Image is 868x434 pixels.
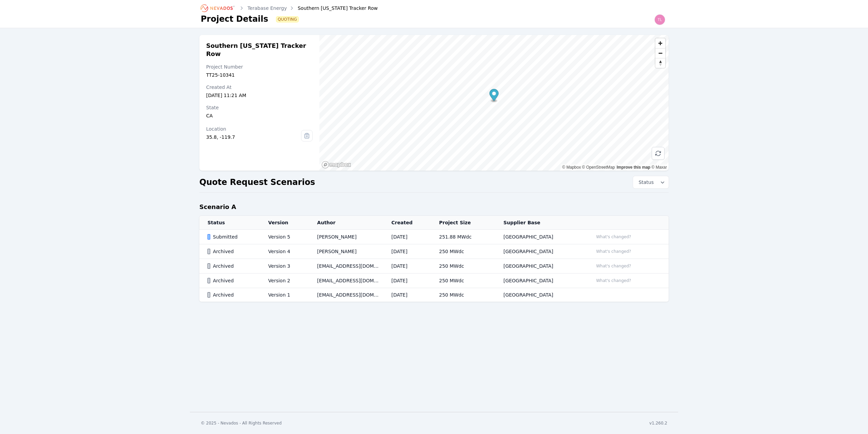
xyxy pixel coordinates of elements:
[199,288,669,302] tr: ArchivedVersion 1[EMAIL_ADDRESS][DOMAIN_NAME][DATE]250 MWdc[GEOGRAPHIC_DATA]
[199,230,669,244] tr: SubmittedVersion 5[PERSON_NAME][DATE]251.88 MWdc[GEOGRAPHIC_DATA]What's changed?
[431,230,495,244] td: 251.88 MWdc
[260,288,309,302] td: Version 1
[383,216,431,230] th: Created
[636,179,654,186] span: Status
[383,288,431,302] td: [DATE]
[383,273,431,288] td: [DATE]
[208,277,257,284] div: Archived
[383,244,431,259] td: [DATE]
[206,134,301,140] div: 35.8, -119.7
[208,263,257,269] div: Archived
[206,63,313,70] div: Project Number
[582,165,615,170] a: OpenStreetMap
[655,48,665,58] button: Zoom out
[288,5,378,12] div: Southern [US_STATE] Tracker Row
[206,126,301,132] div: Location
[495,259,585,273] td: [GEOGRAPHIC_DATA]
[199,177,315,188] h2: Quote Request Scenarios
[248,5,287,12] a: Terabase Energy
[208,233,257,240] div: Submitted
[199,244,669,259] tr: ArchivedVersion 4[PERSON_NAME][DATE]250 MWdc[GEOGRAPHIC_DATA]What's changed?
[649,420,667,426] div: v1.260.2
[309,244,383,259] td: [PERSON_NAME]
[655,38,665,48] button: Zoom in
[201,420,282,426] div: © 2025 - Nevados - All Rights Reserved
[495,216,585,230] th: Supplier Base
[431,288,495,302] td: 250 MWdc
[206,84,313,91] div: Created At
[655,58,665,68] span: Reset bearing to north
[431,259,495,273] td: 250 MWdc
[260,259,309,273] td: Version 3
[383,259,431,273] td: [DATE]
[309,273,383,288] td: [EMAIL_ADDRESS][DOMAIN_NAME]
[495,273,585,288] td: [GEOGRAPHIC_DATA]
[201,3,378,14] nav: Breadcrumb
[593,262,634,270] button: What's changed?
[208,291,257,298] div: Archived
[489,89,498,103] div: Map marker
[495,244,585,259] td: [GEOGRAPHIC_DATA]
[199,259,669,273] tr: ArchivedVersion 3[EMAIL_ADDRESS][DOMAIN_NAME][DATE]250 MWdc[GEOGRAPHIC_DATA]What's changed?
[199,202,236,212] h2: Scenario A
[321,161,351,169] a: Mapbox homepage
[495,288,585,302] td: [GEOGRAPHIC_DATA]
[431,216,495,230] th: Project Size
[633,176,669,188] button: Status
[593,277,634,284] button: What's changed?
[383,230,431,244] td: [DATE]
[201,14,268,24] h1: Project Details
[309,259,383,273] td: [EMAIL_ADDRESS][DOMAIN_NAME]
[562,165,581,170] a: Mapbox
[495,230,585,244] td: [GEOGRAPHIC_DATA]
[199,273,669,288] tr: ArchivedVersion 2[EMAIL_ADDRESS][DOMAIN_NAME][DATE]250 MWdc[GEOGRAPHIC_DATA]What's changed?
[276,17,298,22] span: Quoting
[655,58,665,68] button: Reset bearing to north
[319,35,669,171] canvas: Map
[260,244,309,259] td: Version 4
[260,273,309,288] td: Version 2
[309,288,383,302] td: [EMAIL_ADDRESS][DOMAIN_NAME]
[206,92,313,99] div: [DATE] 11:21 AM
[654,14,665,25] img: tle@terabase.energy
[206,72,313,78] div: TT25-10341
[431,273,495,288] td: 250 MWdc
[593,233,634,241] button: What's changed?
[206,42,313,58] h2: Southern [US_STATE] Tracker Row
[309,216,383,230] th: Author
[617,165,650,170] a: Improve this map
[593,248,634,255] button: What's changed?
[651,165,667,170] a: Maxar
[431,244,495,259] td: 250 MWdc
[655,49,665,58] span: Zoom out
[206,104,313,111] div: State
[260,230,309,244] td: Version 5
[199,216,260,230] th: Status
[309,230,383,244] td: [PERSON_NAME]
[208,248,257,255] div: Archived
[260,216,309,230] th: Version
[206,112,313,119] div: CA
